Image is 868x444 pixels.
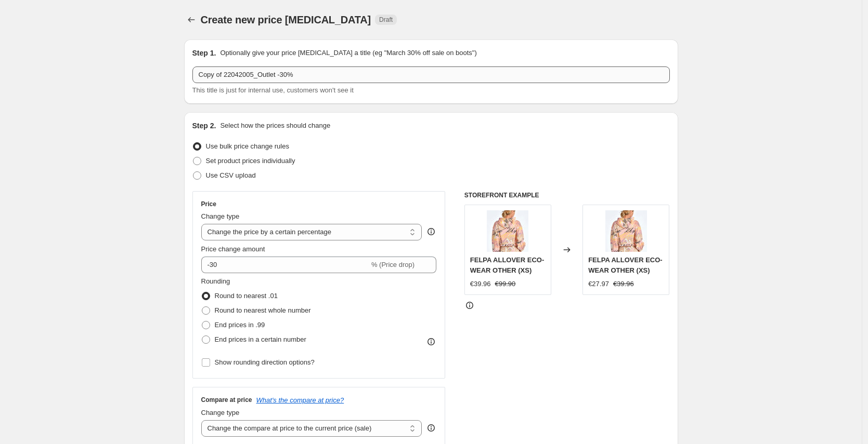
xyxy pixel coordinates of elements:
[215,306,311,314] span: Round to nearest whole number
[192,48,216,58] h2: Step 1.
[256,396,344,404] button: What's the compare at price?
[588,256,663,274] span: FELPA ALLOVER ECO-WEAR OTHER (XS)
[206,142,289,150] span: Use bulk price change rules
[613,279,634,289] strike: €39.96
[495,279,516,289] strike: €99.90
[184,12,199,27] button: Price change jobs
[201,245,265,253] span: Price change amount
[201,212,240,220] span: Change type
[201,277,230,285] span: Rounding
[201,14,371,25] span: Create new price [MEDICAL_DATA]
[464,191,670,199] h6: STOREFRONT EXAMPLE
[487,210,528,252] img: B64111-55710_02_80x.jpg
[201,409,240,416] span: Change type
[192,66,670,83] input: 30% off holiday sale
[470,256,545,274] span: FELPA ALLOVER ECO-WEAR OTHER (XS)
[206,157,295,165] span: Set product prices individually
[201,200,216,208] h3: Price
[215,358,315,366] span: Show rounding direction options?
[192,120,216,131] h2: Step 2.
[588,279,609,289] div: €27.97
[192,86,354,94] span: This title is just for internal use, customers won't see it
[215,321,265,329] span: End prices in .99
[206,171,256,179] span: Use CSV upload
[220,120,330,131] p: Select how the prices should change
[605,210,647,252] img: B64111-55710_02_80x.jpg
[470,279,491,289] div: €39.96
[201,257,369,273] input: -15
[426,226,436,237] div: help
[201,396,252,404] h3: Compare at price
[215,292,278,300] span: Round to nearest .01
[220,48,476,58] p: Optionally give your price [MEDICAL_DATA] a title (eg "March 30% off sale on boots")
[371,261,414,268] span: % (Price drop)
[215,335,306,343] span: End prices in a certain number
[379,16,393,24] span: Draft
[426,423,436,433] div: help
